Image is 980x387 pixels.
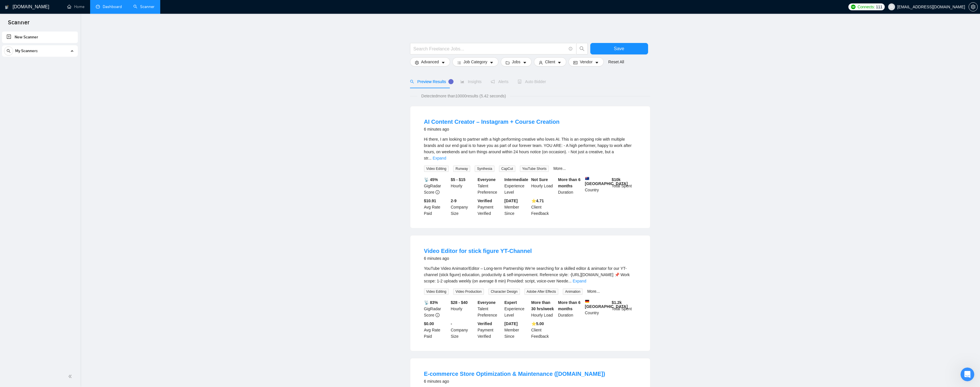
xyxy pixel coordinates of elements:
span: search [577,46,587,51]
p: Active in the last 15m [28,7,69,13]
span: Adobe After Effects [524,288,559,295]
div: Member Since [503,321,530,339]
b: More than 6 months [558,177,581,188]
span: idcard [573,60,577,65]
span: caret-down [523,60,527,65]
textarea: Message… [5,171,110,181]
div: Total Spent [611,299,638,318]
img: 🇦🇺 [585,176,589,180]
div: What kind of notifications are you trying to enable?Just created a test channel from scratch and ... [5,66,94,172]
div: Total Spent [611,176,638,195]
b: More than 30 hrs/week [531,300,554,311]
div: Country [584,176,611,195]
div: Avg Rate Paid [423,198,450,217]
button: go back [4,2,15,13]
a: searchScanner [133,4,155,9]
div: Hourly [450,176,476,195]
span: Save [614,45,624,52]
span: search [410,80,414,84]
b: 📡 83% [424,300,438,305]
img: Profile image for Dima [16,3,25,12]
b: 2-9 [451,199,456,203]
div: Hourly Load [530,176,557,195]
li: New Scanner [2,32,78,43]
span: Character Design [488,288,520,295]
span: Auto Bidder [518,79,546,84]
a: More... [587,289,600,294]
button: Home [90,2,100,13]
div: Dima • 2h ago [9,60,35,64]
div: Hourly Load [530,299,557,318]
span: folder [506,60,510,65]
a: Expand [573,279,586,283]
span: bars [457,60,461,65]
b: Not Sure [531,177,548,182]
div: Dima says… [5,30,110,66]
button: Save [590,43,648,54]
div: Close [100,2,111,13]
span: Video Production [453,288,484,295]
div: GigRadar Score [423,176,450,195]
div: Company Size [450,321,476,339]
span: Animation [563,288,583,295]
span: Preview Results [410,79,451,84]
b: Verified [478,199,492,203]
a: AI Content Creator – Instagram + Course Creation [424,119,560,125]
button: idcardVendorcaret-down [569,57,603,66]
a: Expand [433,156,446,160]
button: settingAdvancedcaret-down [410,57,450,66]
span: caret-down [441,60,445,65]
span: YouTube Video Animator/Editor – Long-term Partnership We’re searching for a skilled editor & anim... [424,266,630,283]
div: Duration [557,299,584,318]
span: ... [428,156,431,160]
span: caret-down [595,60,599,65]
div: GigRadar Score [423,299,450,318]
b: $0.00 [424,321,434,326]
span: user [539,60,543,65]
span: Insights [460,79,482,84]
b: Intermediate [504,177,528,182]
input: Search Freelance Jobs... [413,45,566,52]
a: Video Editor for stick figure YT-Channel [424,248,532,254]
span: Jobs [512,59,520,65]
iframe: Intercom live chat [961,368,974,381]
div: Experience Level [503,299,530,318]
b: Verified [478,321,492,326]
span: Job Category [464,59,487,65]
div: Hi there, I am looking to partner with a high performing creative who loves AI. This is an ongoin... [424,136,636,161]
b: Everyone [478,177,496,182]
div: Duration [557,176,584,195]
span: info-circle [435,190,439,194]
b: $ 10k [612,177,621,182]
b: Expert [504,300,517,305]
span: Vendor [580,59,592,65]
b: ⭐️ 5.00 [531,321,544,326]
b: [GEOGRAPHIC_DATA] [585,299,628,309]
b: $10.91 [424,199,436,203]
li: My Scanners [2,45,78,59]
span: Video Editing [424,288,449,295]
div: 6 minutes ago [424,378,605,385]
span: notification [491,80,495,84]
a: New Scanner [7,32,73,43]
button: Emoji picker [18,183,23,188]
div: Also, I see another open chat with the same question - not sure if that was just a copy, so to av... [5,30,94,59]
button: search [4,46,13,56]
a: setting [969,5,978,9]
b: [DATE] [504,199,518,203]
span: double-left [68,374,74,379]
button: userClientcaret-down [534,57,567,66]
span: Scanner [3,18,34,30]
span: Detected more than 10000 results (5.42 seconds) [417,93,510,99]
div: YouTube Video Animator/Editor – Long-term Partnership We’re searching for a skilled editor & anim... [424,265,636,284]
span: caret-down [557,60,561,65]
button: Send a message… [98,181,107,190]
div: 6 minutes ago [424,255,532,262]
button: search [576,43,588,54]
b: [GEOGRAPHIC_DATA] [585,176,628,186]
div: What kind of notifications are you trying to enable? Just created a test channel from scratch and... [9,69,89,91]
span: CapCut [499,166,515,172]
span: 111 [876,4,882,10]
button: setting [969,2,978,11]
div: Country [584,299,611,318]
